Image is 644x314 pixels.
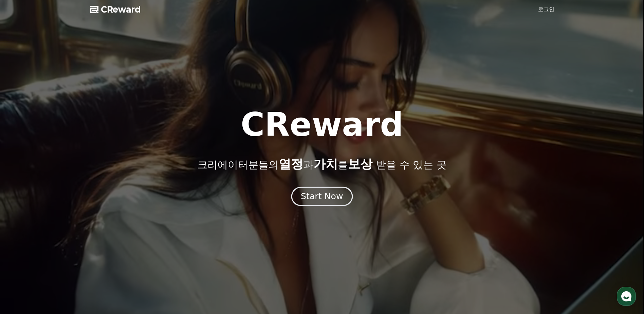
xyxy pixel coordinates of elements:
h1: CReward [241,108,403,141]
div: Start Now [301,191,343,202]
a: Start Now [293,194,351,200]
button: Start Now [291,187,353,206]
span: CReward [101,4,141,15]
a: 대화 [45,215,88,232]
span: 홈 [21,226,25,231]
span: 설정 [105,226,113,231]
span: 가치 [313,157,338,171]
a: 홈 [2,215,45,232]
a: 설정 [88,215,130,232]
span: 열정 [279,157,303,171]
a: 로그인 [538,5,554,14]
span: 대화 [62,226,70,231]
span: 보상 [348,157,372,171]
p: 크리에이터분들의 과 를 받을 수 있는 곳 [197,157,446,171]
a: CReward [90,4,141,15]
